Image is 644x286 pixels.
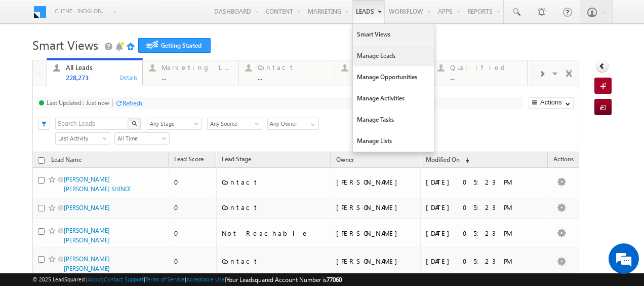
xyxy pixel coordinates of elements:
div: [DATE] 05:23 PM [426,257,544,266]
a: Terms of Service [145,276,185,282]
div: [PERSON_NAME] [336,257,416,266]
div: Qualified [450,63,521,71]
div: Contact [222,177,326,187]
a: Smart Views [353,24,434,45]
a: Any Source [207,118,262,130]
a: Contact... [238,60,335,86]
input: Type to Search [267,118,319,130]
span: Lead Score [174,155,204,163]
div: [PERSON_NAME] [336,177,416,187]
img: Search [132,121,137,126]
div: Marketing Leads [162,63,232,71]
a: [PERSON_NAME] [PERSON_NAME] [64,227,110,244]
span: Actions [548,154,579,167]
button: Actions [529,97,574,109]
a: Getting Started [138,38,211,53]
div: Lead Source Filter [207,117,262,130]
a: [PERSON_NAME] [PERSON_NAME] [64,255,110,272]
div: Contact [258,63,329,71]
a: About [88,276,102,282]
div: Owner Filter [267,117,318,130]
div: 0 [174,177,212,187]
div: Last Updated : Just now [47,99,109,106]
a: Modified On (sorted descending) [421,154,474,167]
a: Contact Support [104,276,144,282]
a: Marketing Leads... [142,60,239,86]
a: [PERSON_NAME] [PERSON_NAME] SHINDI [64,175,131,193]
div: 0 [174,229,212,238]
a: Any Stage [147,118,202,130]
span: © 2025 LeadSquared | | | | | [32,275,342,284]
div: [DATE] 05:23 PM [426,177,544,187]
div: Contact [222,257,326,266]
div: [DATE] 05:23 PM [426,203,544,212]
div: 228,273 [66,74,137,81]
div: 0 [174,203,212,212]
a: Lead Stage [217,154,256,167]
a: [PERSON_NAME] [64,204,110,211]
div: Not Reachable [222,229,326,238]
a: Manage Tasks [353,109,434,130]
div: All Leads [66,63,137,71]
div: Contact [222,203,326,212]
span: Any Source [208,119,259,128]
div: Lead Stage Filter [147,117,202,130]
a: Acceptable Use [186,276,225,282]
a: All Leads228,273Details [47,58,143,87]
div: ... [258,74,329,81]
span: Lead Stage [222,155,251,163]
a: Show All Items [305,118,318,128]
div: [PERSON_NAME] [336,203,416,212]
a: All Time [114,132,170,145]
span: 77060 [327,276,342,283]
a: Qualified... [431,60,528,86]
a: Manage Activities [353,88,434,109]
a: Prospect... [335,60,431,86]
span: Any Stage [147,119,198,128]
a: Manage Lists [353,130,434,152]
div: ... [450,74,521,81]
span: Smart Views [32,37,98,53]
span: Modified On [426,156,460,163]
span: Last Activity [56,134,107,143]
input: Search Leads [55,118,129,130]
div: [PERSON_NAME] [336,229,416,238]
a: Manage Opportunities [353,66,434,88]
a: Last Activity [55,132,110,145]
span: Owner [336,156,354,163]
a: Manage Leads [353,45,434,66]
div: ... [162,74,232,81]
span: (sorted descending) [461,156,469,164]
div: 0 [174,257,212,266]
span: Your Leadsquared Account Number is [226,276,342,283]
span: Client - indglobal1 (77060) [55,6,108,16]
div: Details [119,73,139,82]
div: [DATE] 05:23 PM [426,229,544,238]
a: Lead Score [169,154,209,167]
div: Refresh [123,99,142,107]
span: All Time [115,134,166,143]
input: Check all records [38,157,45,164]
a: Lead Name [46,154,87,167]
